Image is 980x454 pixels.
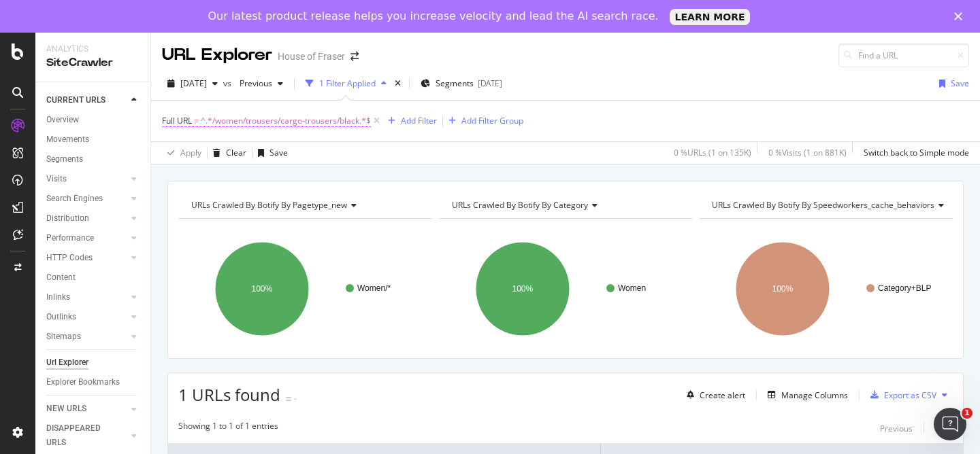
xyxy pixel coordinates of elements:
div: HTTP Codes [46,251,93,265]
a: LEARN MORE [670,9,751,25]
a: Segments [46,152,141,167]
div: Save [269,147,288,158]
div: Our latest product release helps you increase velocity and lead the AI search race. [208,10,659,23]
div: Distribution [46,211,89,226]
a: Explorer Bookmarks [46,375,141,389]
div: SiteCrawler [46,55,140,71]
div: Close [954,12,968,20]
span: Segments [436,77,474,89]
div: Outlinks [46,310,76,324]
div: Add Filter Group [461,115,523,126]
span: vs [223,77,234,89]
text: Women [618,283,646,293]
text: 100% [772,284,794,294]
div: Previous [880,423,913,434]
div: Sitemaps [46,330,81,344]
div: - [294,393,297,404]
svg: A chart. [699,230,953,348]
div: Explorer Bookmarks [46,375,120,389]
button: Segments[DATE] [415,73,508,94]
a: Performance [46,231,127,245]
a: Visits [46,172,127,186]
img: Equal [286,397,291,401]
div: Performance [46,231,94,245]
div: Showing 1 to 1 of 1 entries [178,420,278,436]
h4: URLs Crawled By Botify By category [449,194,681,216]
button: Apply [162,142,201,164]
button: Create alert [681,384,745,406]
button: Save [252,142,288,164]
span: Previous [234,77,272,89]
span: 1 [962,408,973,419]
div: [DATE] [478,77,502,89]
div: URL Explorer [162,43,272,67]
span: URLs Crawled By Botify By speedworkers_cache_behaviors [712,199,934,211]
h4: URLs Crawled By Botify By pagetype_new [189,194,420,216]
a: DISAPPEARED URLS [46,421,127,450]
a: Sitemaps [46,330,127,344]
div: times [392,77,404,90]
div: House of Fraser [278,50,345,63]
text: Category+BLP [878,283,931,293]
a: Search Engines [46,192,127,206]
div: arrow-right-arrow-left [350,52,359,61]
text: Women/* [357,283,391,293]
div: Visits [46,172,67,186]
div: Clear [226,147,246,158]
div: Create alert [700,389,745,401]
a: CURRENT URLS [46,93,127,107]
div: Switch back to Simple mode [864,147,969,158]
a: HTTP Codes [46,251,127,265]
div: Url Explorer [46,355,88,370]
a: Url Explorer [46,355,141,370]
div: Segments [46,152,83,167]
h4: URLs Crawled By Botify By speedworkers_cache_behaviors [709,194,955,216]
div: Search Engines [46,192,103,206]
span: 2025 Aug. 16th [180,77,207,89]
div: Apply [180,147,201,158]
button: Save [934,73,969,94]
button: Manage Columns [762,387,848,403]
div: Overview [46,113,79,127]
a: Overview [46,113,141,127]
span: Full URL [162,115,192,126]
button: Switch back to Simple mode [858,142,969,164]
div: 0 % URLs ( 1 on 135K ) [674,147,751,158]
button: Previous [880,420,913,436]
text: 100% [252,284,273,294]
a: NEW URLS [46,402,127,416]
span: = [194,115,199,126]
button: Add Filter Group [443,113,523,129]
div: Save [951,77,969,89]
div: Add Filter [401,115,437,126]
input: Find a URL [838,43,969,67]
div: Analytics [46,43,140,55]
div: Content [46,270,76,285]
div: Manage Columns [781,389,848,401]
span: URLs Crawled By Botify By category [452,199,588,211]
text: 100% [512,284,533,294]
div: NEW URLS [46,402,86,416]
button: Add Filter [382,113,437,129]
button: Clear [208,142,246,164]
div: Inlinks [46,290,70,304]
iframe: Intercom live chat [934,408,966,440]
div: 0 % Visits ( 1 on 881K ) [768,147,847,158]
svg: A chart. [178,230,432,348]
a: Distribution [46,211,127,226]
span: ^.*/women/trousers/cargo-trousers/black.*$ [201,111,371,130]
span: 1 URLs found [178,383,280,406]
div: 1 Filter Applied [319,77,376,89]
a: Outlinks [46,310,127,324]
svg: A chart. [439,230,693,348]
button: [DATE] [162,73,223,94]
span: URLs Crawled By Botify By pagetype_new [191,199,347,211]
a: Inlinks [46,290,127,304]
div: CURRENT URLS [46,93,105,107]
div: Export as CSV [884,389,936,401]
div: Movements [46,133,89,147]
a: Content [46,270,141,285]
button: Previous [234,73,289,94]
